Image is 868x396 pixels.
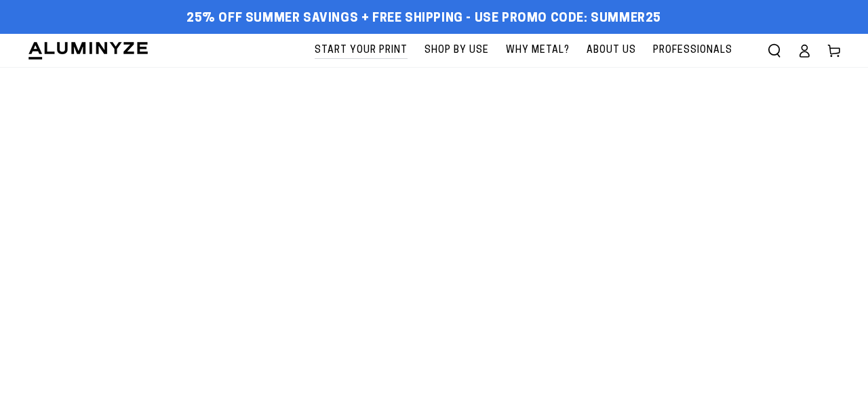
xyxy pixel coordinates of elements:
a: Professionals [646,34,739,67]
span: About Us [587,42,636,59]
span: Start Your Print [315,42,408,59]
span: Why Metal? [506,42,570,59]
a: Start Your Print [308,34,414,67]
summary: Search our site [759,36,789,66]
span: Professionals [653,42,732,59]
span: 25% off Summer Savings + Free Shipping - Use Promo Code: SUMMER25 [186,12,661,26]
span: Shop By Use [425,42,489,59]
a: Shop By Use [418,34,496,67]
img: Aluminyze [27,41,149,61]
a: About Us [580,34,643,67]
a: Why Metal? [499,34,576,67]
